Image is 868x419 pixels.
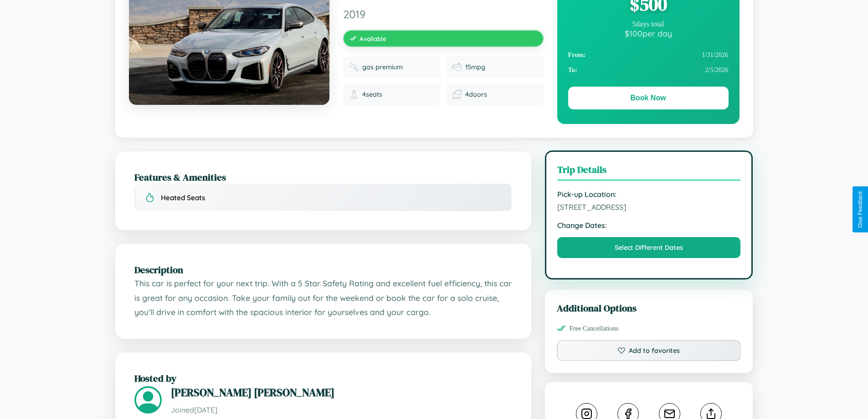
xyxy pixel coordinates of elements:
[570,325,619,332] span: Free Cancellations
[568,28,729,38] div: $ 100 per day
[134,263,512,276] h2: Description
[362,90,382,98] span: 4 seats
[349,62,359,72] img: Fuel type
[568,47,729,62] div: 1 / 31 / 2026
[465,63,485,71] span: 15 mpg
[557,301,741,315] h3: Additional Options
[134,276,512,320] p: This car is perfect for your next trip. With a 5 Star Safety Rating and excellent fuel efficiency...
[362,63,403,71] span: gas premium
[557,221,741,230] strong: Change Dates:
[134,171,512,184] h2: Features & Amenities
[557,190,741,199] strong: Pick-up Location:
[171,385,512,400] h3: [PERSON_NAME] [PERSON_NAME]
[557,202,741,212] span: [STREET_ADDRESS]
[161,193,205,202] span: Heated Seats
[134,372,512,385] h2: Hosted by
[557,237,741,258] button: Select Different Dates
[857,191,863,228] div: Give Feedback
[568,87,729,109] button: Book Now
[568,51,586,59] strong: From:
[568,62,729,78] div: 2 / 5 / 2026
[465,90,487,98] span: 4 doors
[452,62,462,72] img: Fuel efficiency
[349,90,359,99] img: Seats
[568,66,577,74] strong: To:
[171,403,512,417] p: Joined [DATE]
[557,163,741,181] h3: Trip Details
[343,7,544,21] span: 2019
[568,20,729,28] div: 5 days total
[452,90,462,99] img: Doors
[557,340,741,361] button: Add to favorites
[360,35,386,42] span: Available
